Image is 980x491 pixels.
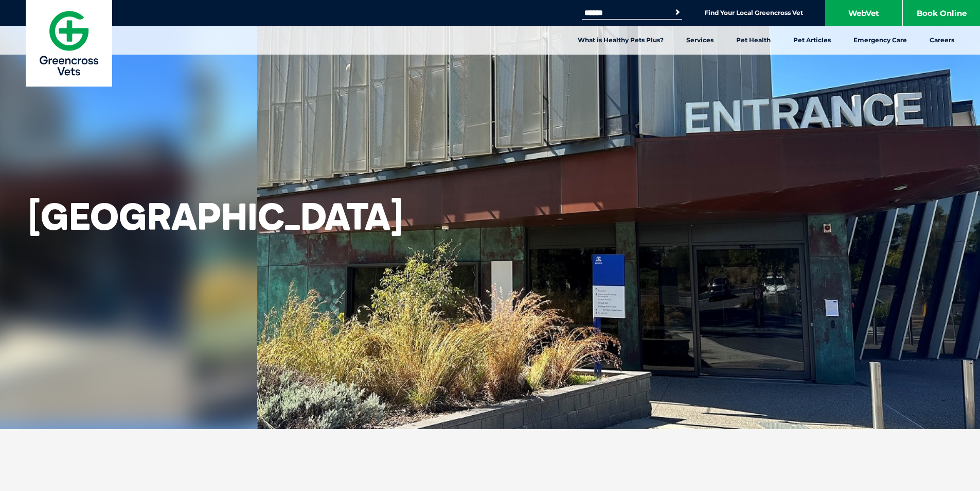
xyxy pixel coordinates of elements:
[842,26,918,55] a: Emergency Care
[28,194,403,239] h1: [GEOGRAPHIC_DATA]
[782,26,842,55] a: Pet Articles
[672,7,683,18] button: Search
[566,26,675,55] a: What is Healthy Pets Plus?
[725,26,782,55] a: Pet Health
[918,26,966,55] a: Careers
[675,26,725,55] a: Services
[704,9,803,17] a: Find Your Local Greencross Vet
